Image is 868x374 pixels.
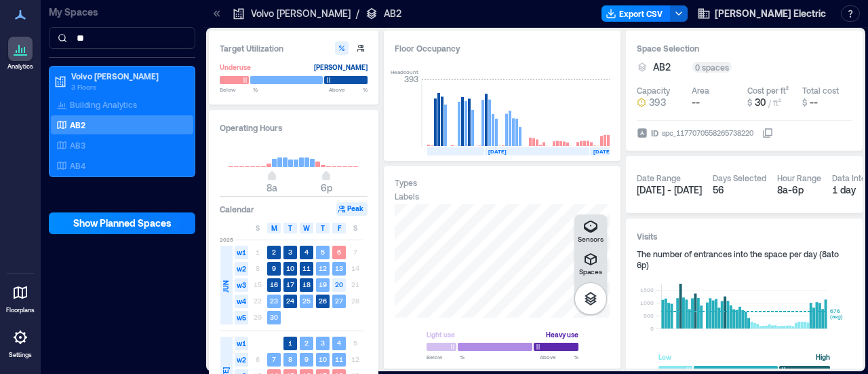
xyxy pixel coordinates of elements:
text: 12 [319,264,327,272]
tspan: 500 [644,312,654,319]
button: Spaces [574,247,607,280]
span: S [256,223,260,233]
p: AB2 [70,119,85,130]
div: Underuse [220,60,251,74]
text: 9 [304,355,309,363]
a: Settings [4,321,37,363]
span: 2025 [220,236,233,244]
span: AB2 [653,60,671,74]
text: 5 [321,248,325,256]
text: 3 [288,248,292,256]
text: 11 [302,264,311,272]
button: Sensors [574,214,607,247]
div: Hour Range [777,172,821,183]
span: 393 [649,96,666,109]
h3: Calendar [220,202,254,216]
text: 13 [335,264,343,272]
button: $ 30 / ft² [747,96,797,109]
div: Days Selected [713,172,766,183]
p: AB4 [70,160,85,171]
div: Floor Occupancy [395,41,610,55]
p: Spaces [579,267,602,276]
div: Low [658,350,671,364]
tspan: 0 [650,325,654,332]
p: Volvo [PERSON_NAME] [71,71,185,81]
div: Total cost [802,85,839,96]
span: 6p [321,182,332,193]
span: w2 [235,353,248,367]
tspan: 1500 [640,286,654,293]
text: 1 [288,339,292,347]
h3: Target Utilization [220,41,368,55]
p: / [356,7,359,20]
div: The number of entrances into the space per day ( 8a to 6p ) [637,248,852,270]
button: Show Planned Spaces [49,212,195,234]
div: Types [395,177,417,188]
button: Export CSV [601,5,671,22]
div: Capacity [637,85,670,96]
text: 6 [337,248,341,256]
button: IDspc_1177070558265738220 [762,128,773,138]
div: Cost per ft² [747,85,789,96]
p: 3 Floors [71,81,185,92]
span: [PERSON_NAME] Electric [715,7,826,20]
text: 8 [288,355,292,363]
div: Date Range [637,172,681,183]
span: ID [651,126,658,140]
p: Sensors [578,235,604,243]
text: 24 [286,297,294,305]
text: [DATE] [488,148,507,155]
text: 9 [272,264,276,272]
button: AB2 [653,60,687,74]
p: AB3 [70,140,85,151]
span: S [353,223,357,233]
p: My Spaces [49,5,195,19]
span: Below % [220,86,258,94]
div: 8a - 6p [777,183,821,197]
a: Floorplans [2,276,39,318]
text: 3 [321,339,325,347]
span: 8a [267,182,277,193]
button: 393 [637,96,686,109]
div: [PERSON_NAME] [314,60,368,74]
text: 16 [270,280,278,288]
div: 0 spaces [692,62,732,73]
p: Floorplans [6,306,35,314]
text: 2 [304,339,309,347]
p: Analytics [7,62,33,71]
span: Above % [329,86,368,94]
text: 20 [335,280,343,288]
text: [DATE] [593,148,612,155]
a: Analytics [3,33,37,75]
button: [PERSON_NAME] Electric [693,3,830,24]
text: 7 [272,355,276,363]
span: F [338,223,341,233]
div: High [816,350,830,364]
text: 27 [335,297,343,305]
span: Above % [540,353,578,361]
text: 23 [270,297,278,305]
text: 2 [272,248,276,256]
text: 11 [335,355,343,363]
span: JUN [220,280,231,293]
span: -- [692,96,700,108]
span: $ [747,98,752,107]
span: M [271,223,277,233]
text: 19 [319,280,327,288]
h3: Space Selection [637,41,852,55]
text: 26 [319,297,327,305]
span: $ [802,98,807,107]
span: w1 [235,337,248,350]
text: 4 [337,339,341,347]
text: 18 [302,280,311,288]
p: AB2 [384,7,401,20]
tspan: 1000 [640,299,654,306]
p: Building Analytics [70,99,137,110]
span: w2 [235,262,248,276]
span: W [303,223,310,233]
text: 30 [270,313,278,321]
span: w4 [235,295,248,308]
div: 56 [713,183,766,197]
span: Below % [427,353,465,361]
span: T [288,223,292,233]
